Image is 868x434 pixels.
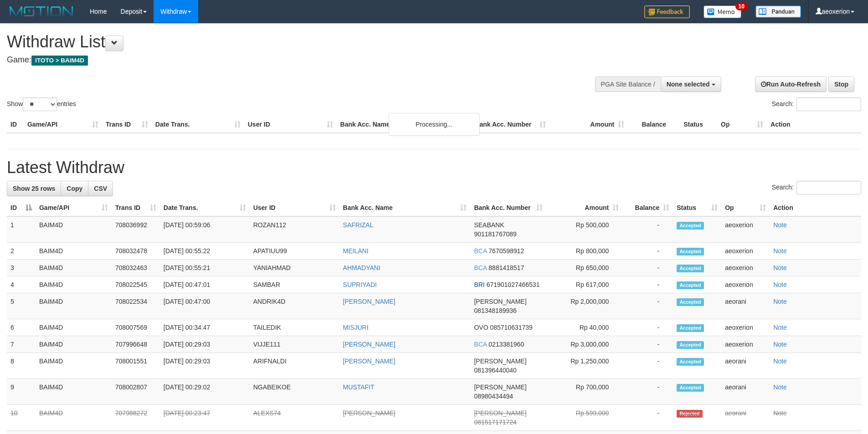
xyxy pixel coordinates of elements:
th: Game/API [24,116,102,133]
td: aeoxerion [721,336,770,353]
input: Search: [796,181,861,194]
td: BAIM4D [36,293,112,319]
span: Accepted [677,341,704,349]
input: Search: [796,97,861,111]
a: Note [773,341,787,348]
th: Date Trans.: activate to sort column ascending [160,199,250,216]
span: Rejected [677,410,702,418]
td: [DATE] 00:47:01 [160,276,250,293]
a: Note [773,247,787,255]
th: Bank Acc. Number [471,116,550,133]
div: PGA Site Balance / [595,77,661,92]
td: 6 [7,319,36,336]
td: BAIM4D [36,319,112,336]
span: Copy 901181767089 to clipboard [474,230,516,238]
label: Show entries [7,97,76,111]
span: BCA [474,341,487,348]
span: Copy [67,185,82,192]
a: Note [773,221,787,229]
th: Op [717,116,767,133]
td: 708032463 [112,260,160,276]
a: Copy [61,181,88,196]
td: - [622,260,673,276]
a: MISJURI [343,324,369,331]
span: [PERSON_NAME] [474,357,526,365]
td: 9 [7,379,36,405]
td: 708001551 [112,353,160,379]
span: Accepted [677,324,704,332]
td: 708036992 [112,216,160,243]
td: TAILEDIK [250,319,339,336]
td: aeoxerion [721,260,770,276]
a: Note [773,383,787,391]
td: aeorani [721,379,770,405]
a: MUSTAFIT [343,383,375,391]
td: [DATE] 00:23:47 [160,405,250,431]
th: Bank Acc. Number: activate to sort column ascending [470,199,546,216]
td: - [622,319,673,336]
th: Date Trans. [152,116,244,133]
th: Status: activate to sort column ascending [673,199,721,216]
td: 707988272 [112,405,160,431]
td: Rp 3,000,000 [546,336,622,353]
td: Rp 40,000 [546,319,622,336]
td: Rp 2,000,000 [546,293,622,319]
td: [DATE] 00:55:21 [160,260,250,276]
th: Bank Acc. Name [337,116,472,133]
th: User ID: activate to sort column ascending [250,199,339,216]
td: Rp 800,000 [546,243,622,260]
img: panduan.png [755,5,801,18]
span: Copy 081348189936 to clipboard [474,307,516,314]
td: aeoxerion [721,243,770,260]
button: None selected [661,77,721,92]
td: 10 [7,405,36,431]
td: 3 [7,260,36,276]
td: VIJJE111 [250,336,339,353]
td: SAMBAR [250,276,339,293]
th: Balance [628,116,680,133]
td: 708007569 [112,319,160,336]
td: - [622,336,673,353]
td: [DATE] 00:29:03 [160,353,250,379]
a: Run Auto-Refresh [755,77,827,92]
span: 10 [735,2,748,10]
td: - [622,379,673,405]
th: Action [770,199,861,216]
a: SUPRIYADI [343,281,377,288]
td: - [622,405,673,431]
td: - [622,276,673,293]
th: ID: activate to sort column descending [7,199,36,216]
th: Amount: activate to sort column ascending [546,199,622,216]
span: Copy 0213381960 to clipboard [488,341,524,348]
h1: Latest Withdraw [7,158,861,177]
td: ARIFNALDI [250,353,339,379]
a: CSV [88,181,113,196]
td: 707996648 [112,336,160,353]
span: [PERSON_NAME] [474,409,526,417]
th: Balance: activate to sort column ascending [622,199,673,216]
td: [DATE] 00:55:22 [160,243,250,260]
th: Trans ID: activate to sort column ascending [112,199,160,216]
label: Search: [772,181,861,194]
a: [PERSON_NAME] [343,357,395,365]
td: 1 [7,216,36,243]
td: 708022534 [112,293,160,319]
a: MEILANI [343,247,369,255]
td: - [622,216,673,243]
span: Accepted [677,222,704,230]
a: Stop [828,77,854,92]
td: aeorani [721,353,770,379]
td: Rp 599,000 [546,405,622,431]
span: SEABANK [474,221,504,229]
span: OVO [474,324,488,331]
span: Accepted [677,298,704,306]
th: User ID [244,116,337,133]
img: Feedback.jpg [644,5,690,18]
td: BAIM4D [36,336,112,353]
td: NGABEIKOE [250,379,339,405]
a: Note [773,409,787,417]
span: Accepted [677,248,704,255]
span: Copy 671901027466531 to clipboard [487,281,540,288]
td: Rp 500,000 [546,216,622,243]
span: Accepted [677,281,704,289]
